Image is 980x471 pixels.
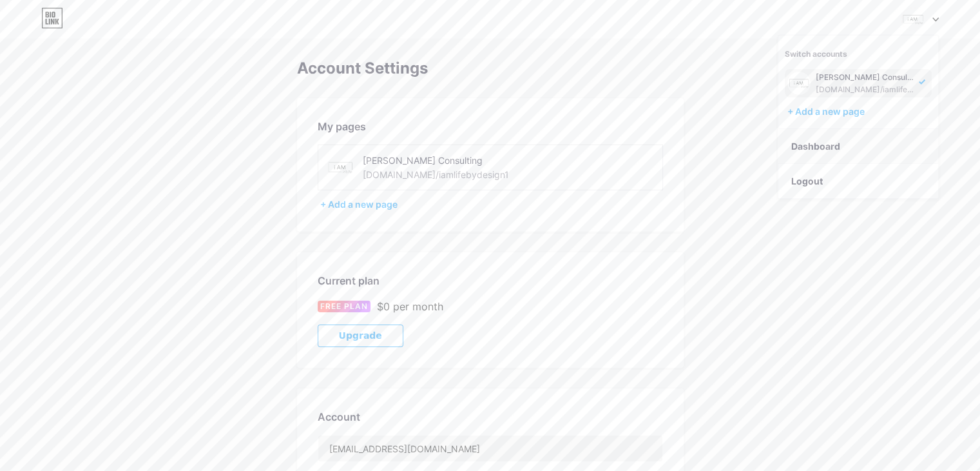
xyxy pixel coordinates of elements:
[363,154,545,167] div: [PERSON_NAME] Consulting
[778,129,938,164] a: Dashboard
[816,85,915,95] div: [DOMAIN_NAME]/iamlifebydesign1
[318,409,663,425] div: Account
[778,164,938,199] li: Logout
[785,49,847,59] span: Switch accounts
[816,72,915,83] div: [PERSON_NAME] Consulting
[318,325,403,347] button: Upgrade
[787,72,811,95] img: iamlifebydesign1
[787,105,932,118] div: + Add a new page
[318,119,663,134] div: My pages
[320,198,663,211] div: + Add a new page
[318,436,662,461] input: Email
[326,153,355,182] img: iamlifebydesign1
[320,301,368,312] span: FREE PLAN
[901,7,925,32] img: iamlifebydesign1
[297,59,684,77] div: Account Settings
[377,299,443,314] div: $0 per month
[363,168,509,181] div: [DOMAIN_NAME]/iamlifebydesign1
[318,273,663,288] div: Current plan
[339,330,382,341] span: Upgrade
